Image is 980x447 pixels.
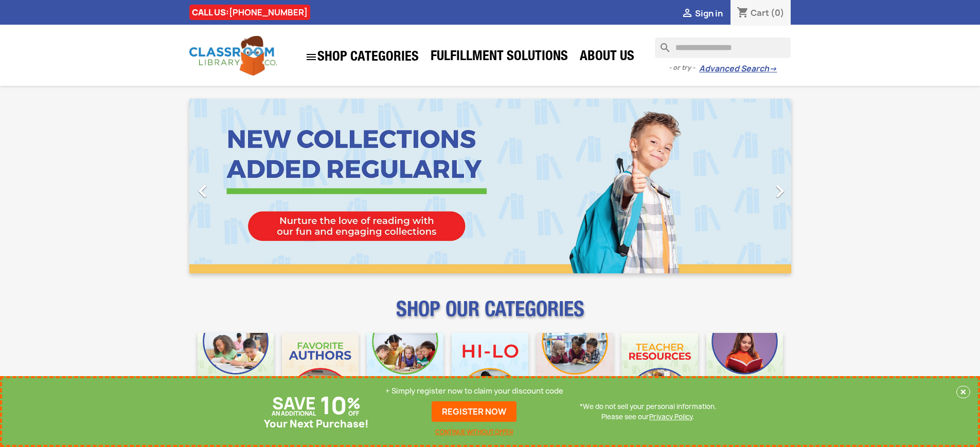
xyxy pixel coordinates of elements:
ul: Carousel container [189,99,791,273]
i: shopping_cart [737,7,749,20]
a:  Sign in [681,8,723,19]
img: CLC_Favorite_Authors_Mobile.jpg [282,333,359,409]
img: CLC_Bulk_Mobile.jpg [198,333,274,409]
span: - or try - [669,63,699,73]
span: Cart [751,7,769,18]
a: Previous [189,99,280,273]
i:  [305,51,317,63]
span: → [769,64,777,74]
i: search [655,38,667,50]
div: CALL US: [189,5,310,20]
img: CLC_Teacher_Resources_Mobile.jpg [621,333,698,409]
span: (0) [771,7,785,18]
a: SHOP CATEGORIES [300,46,424,68]
img: Classroom Library Company [189,36,277,76]
img: CLC_HiLo_Mobile.jpg [452,333,528,409]
a: About Us [575,47,639,68]
a: Fulfillment Solutions [425,47,573,68]
input: Search [655,38,791,58]
i:  [681,8,693,20]
i:  [767,178,793,204]
a: Advanced Search→ [699,64,777,74]
span: Sign in [695,8,723,19]
img: CLC_Phonics_And_Decodables_Mobile.jpg [367,333,443,409]
img: CLC_Dyslexia_Mobile.jpg [706,333,783,409]
a: Next [701,99,791,273]
p: SHOP OUR CATEGORIES [189,306,791,325]
a: [PHONE_NUMBER] [229,7,308,18]
img: CLC_Fiction_Nonfiction_Mobile.jpg [537,333,613,409]
i:  [190,178,216,204]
